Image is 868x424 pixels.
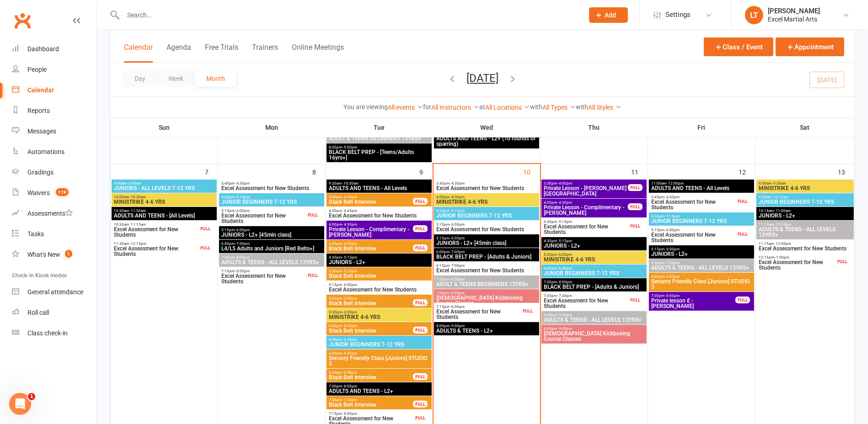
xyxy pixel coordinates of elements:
span: ADULTS AND TEENS - [All Levels] [113,213,215,218]
span: 6:00pm [651,261,752,265]
div: FULL [413,373,428,380]
span: ADULTS & TEENS - ALL LEVELS 13YRS+ [221,260,322,265]
span: JUNIORS - L2+ [651,251,752,257]
span: - 6:00pm [342,283,357,287]
div: FULL [198,225,213,232]
span: - 11:00am [774,209,791,213]
div: Dashboard [27,45,59,53]
span: Private Lesson - Complimentary - [PERSON_NAME] [543,205,628,216]
span: Excel Assessment for New Students [221,213,306,224]
span: - 4:20pm [342,195,357,199]
span: ADULTS & TEENS - ALL LEVELS 13YRS+ [543,317,645,323]
span: 7:00pm [328,384,430,388]
div: FULL [198,244,213,251]
span: ADULTS AND TEENS - All Levels [328,185,430,191]
a: Gradings [12,162,96,183]
span: 8:00pm [543,313,645,317]
span: Excel Assessment for New Students [436,227,537,232]
div: 12 [739,164,755,179]
span: - 5:15pm [235,195,250,199]
span: - 8:00pm [450,305,465,309]
div: FULL [413,198,428,205]
span: 5:15pm [221,209,306,213]
span: 119 [56,188,69,196]
span: JUNIORS - L2+ [543,243,645,249]
span: 5:15pm [221,228,322,232]
span: ADULTS AND TEENS - All Levels [651,185,752,191]
a: All Instructors [431,104,479,111]
span: 7:00pm [543,280,645,284]
span: 4:30pm [543,220,628,224]
span: 8:00pm [543,327,645,331]
span: 7:00pm [436,277,537,281]
a: What's New1 [12,244,96,265]
span: 9:00am [758,181,852,185]
span: - 12:15pm [774,223,791,227]
span: 6:30pm [328,371,413,375]
span: Settings [665,5,691,25]
span: Sensory Friendly Class [Juniors] STUDIO 3 [651,279,752,290]
span: 6:00pm [328,324,413,328]
span: - 6:45pm [557,266,572,270]
span: - 4:00pm [557,181,572,185]
a: Roll call [12,302,96,323]
span: 4:00pm [328,195,413,199]
a: Class kiosk mode [12,323,96,344]
span: JUNIORS - L2+ [45min class] [436,240,537,246]
span: 8:00pm [328,145,430,149]
a: Dashboard [12,39,96,59]
span: - 6:00pm [235,228,250,232]
th: Tue [326,118,433,137]
span: - 4:30pm [557,201,572,205]
span: 5:15pm [436,223,537,227]
span: Add [605,11,616,19]
span: 9:30am [758,195,852,199]
span: 1 [28,393,35,400]
span: BLACK BELT PREP - [Adults & Juniors] [543,284,645,290]
span: - 10:15am [772,195,788,199]
span: JUNIOR BEGINNERS 7-12 YRS [436,213,537,218]
span: 7:00pm [221,255,322,260]
span: 3:45pm [436,181,537,185]
span: 4:30pm [221,195,322,199]
span: 6:00pm [651,275,752,279]
strong: You are viewing [343,103,388,111]
span: - 6:45pm [664,275,680,279]
span: Excel Assessment for New Students [328,287,430,292]
div: 10 [524,164,540,179]
div: FULL [305,212,320,218]
button: [DATE] [466,72,498,85]
div: FULL [628,297,643,303]
span: 11:15am [758,223,852,227]
div: Tasks [27,230,44,238]
span: 6:00pm [221,242,322,246]
span: - 6:00pm [557,253,572,257]
div: Calendar [27,86,54,94]
div: FULL [305,272,320,279]
strong: for [423,103,431,111]
div: [PERSON_NAME] [768,7,820,15]
span: 4:30pm [436,209,537,213]
div: Class check-in [27,329,68,337]
div: LT [745,6,763,24]
span: ADULTS AND TEENS - L2+ [328,388,430,394]
div: FULL [835,258,850,265]
span: - 12:00pm [774,242,791,246]
div: 8 [312,164,325,179]
span: MINISTRIKE 4-6 YRS [543,257,645,262]
span: 4:00pm [436,195,537,199]
span: - 6:00pm [342,310,357,314]
button: Month [195,70,236,87]
span: - 8:00pm [235,255,250,260]
span: Excel Assessment for New Students [436,309,521,320]
span: 10:30am [113,223,198,227]
span: - 4:30pm [342,223,357,227]
span: - 4:30pm [235,181,250,185]
span: Excel Assessment for New Students [221,273,306,284]
span: - 8:00pm [557,280,572,284]
span: ADULTS AND TEENS - L2+ (10 rounds of sparring) [436,136,537,147]
span: 4:30pm [328,242,413,246]
span: 4:00pm [328,209,430,213]
a: All Types [542,104,576,111]
span: ADULT & TEENS BEGINNERS 13YRS+ [436,281,537,287]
